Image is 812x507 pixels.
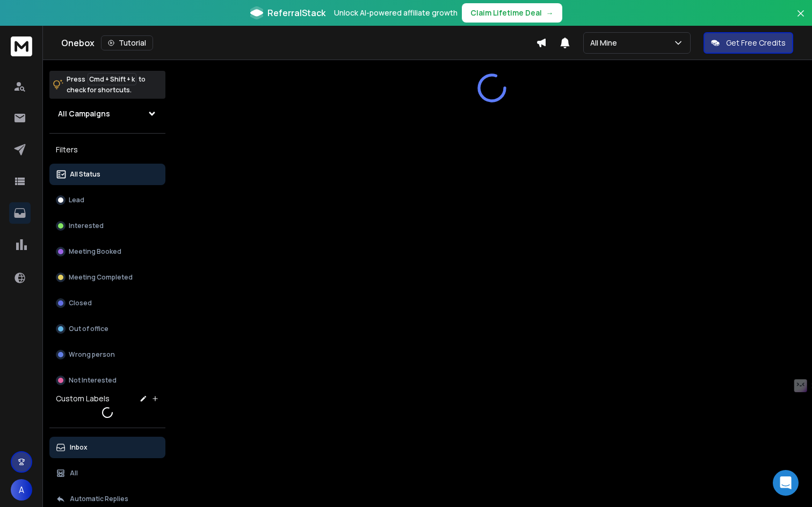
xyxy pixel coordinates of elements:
button: A [11,479,32,501]
button: Meeting Booked [49,241,165,262]
button: All [49,462,165,484]
p: Lead [69,196,84,204]
button: Lead [49,189,165,211]
p: Closed [69,299,92,307]
button: Wrong person [49,344,165,365]
p: Inbox [70,443,88,452]
p: Press to check for shortcuts. [67,74,146,95]
p: All Status [70,170,100,179]
h3: Custom Labels [56,393,110,404]
button: Out of office [49,318,165,340]
p: Out of office [69,325,108,333]
p: Automatic Replies [70,495,128,503]
button: Meeting Completed [49,267,165,288]
p: All Mine [590,38,621,48]
h3: Filters [49,142,165,157]
p: All [70,469,78,477]
span: ReferralStack [267,6,325,19]
p: Unlock AI-powered affiliate growth [334,8,458,18]
button: Not Interested [49,370,165,391]
p: Meeting Booked [69,247,121,256]
p: Interested [69,222,104,230]
p: Meeting Completed [69,273,133,282]
button: Closed [49,292,165,314]
button: Interested [49,215,165,237]
span: → [546,8,554,18]
button: All Status [49,164,165,185]
button: All Campaigns [49,103,165,124]
p: Not Interested [69,376,117,385]
h1: All Campaigns [58,108,110,119]
p: Wrong person [69,350,115,359]
p: Get Free Credits [726,38,786,48]
button: Claim Lifetime Deal→ [462,3,562,23]
button: Close banner [794,6,808,32]
span: Cmd + Shift + k [88,73,136,85]
button: Get Free Credits [704,32,793,54]
button: Tutorial [101,35,153,50]
div: Open Intercom Messenger [773,470,799,496]
div: Onebox [61,35,536,50]
button: Inbox [49,437,165,458]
